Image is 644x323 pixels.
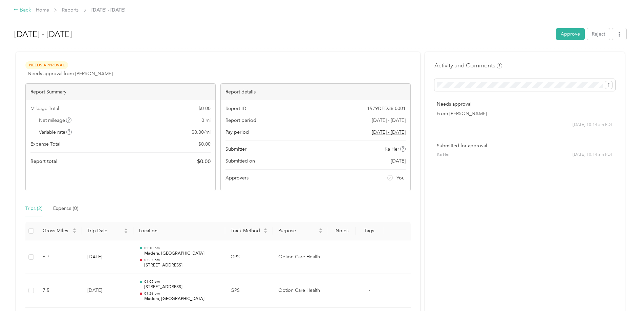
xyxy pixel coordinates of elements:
span: Needs approval from [PERSON_NAME] [28,70,113,77]
th: Location [133,222,225,240]
th: Purpose [273,222,328,240]
th: Track Method [225,222,273,240]
p: Submitted for approval [437,142,613,149]
td: 6.7 [37,240,82,274]
a: Home [36,7,49,13]
span: Expense Total [30,141,60,148]
td: Option Care Health [273,274,328,308]
span: caret-down [319,230,323,234]
span: caret-down [124,230,128,234]
iframe: Everlance-gr Chat Button Frame [606,285,644,323]
p: 03:10 pm [144,246,220,251]
p: [STREET_ADDRESS] [144,262,220,268]
span: Report total [30,158,58,165]
span: Go to pay period [372,129,406,136]
span: Purpose [278,228,317,234]
span: Mileage Total [30,105,59,112]
span: caret-up [72,227,77,231]
div: Report Summary [26,84,215,100]
span: 1579DED38-0001 [367,105,406,112]
span: [DATE] - [DATE] [91,6,125,14]
span: Track Method [231,228,262,234]
td: Option Care Health [273,240,328,274]
h1: Sep 1 - 30, 2025 [14,26,551,42]
span: $ 0.00 [197,157,211,166]
a: Reports [62,7,79,13]
p: Needs approval [437,101,613,108]
p: 01:05 pm [144,279,220,284]
div: Expense (0) [53,205,78,212]
span: Net mileage [39,117,72,124]
button: Approve [556,28,585,40]
h4: Activity and Comments [434,61,502,70]
span: caret-down [263,230,267,234]
span: caret-up [124,227,128,231]
span: Approvers [226,174,249,181]
p: [STREET_ADDRESS] [144,284,220,290]
p: Madera, [GEOGRAPHIC_DATA] [144,251,220,257]
span: caret-down [72,230,77,234]
span: $ 0.00 [198,105,211,112]
div: Report details [221,84,410,100]
th: Tags [356,222,383,240]
span: [DATE] - [DATE] [372,117,406,124]
td: 7.5 [37,274,82,308]
span: - [369,287,370,293]
span: [DATE] 10:14 am PDT [573,122,613,128]
span: Needs Approval [25,61,68,69]
span: $ 0.00 [198,141,211,148]
span: Report period [226,117,256,124]
span: Ka Her [385,146,399,153]
span: Variable rate [39,129,72,136]
th: Gross Miles [37,222,82,240]
td: [DATE] [82,274,133,308]
span: [DATE] [391,157,406,165]
span: [DATE] 10:14 am PDT [573,152,613,158]
span: caret-up [319,227,323,231]
span: caret-up [263,227,267,231]
td: GPS [225,240,273,274]
span: Ka Her [437,152,450,158]
p: Madera, [GEOGRAPHIC_DATA] [144,296,220,302]
span: Submitter [226,146,246,153]
p: From [PERSON_NAME] [437,110,613,117]
th: Notes [328,222,356,240]
span: Pay period [226,129,249,136]
p: 03:27 pm [144,258,220,262]
button: Reject [587,28,610,40]
th: Trip Date [82,222,133,240]
span: Trip Date [87,228,123,234]
span: You [396,174,405,181]
span: - [369,254,370,260]
span: $ 0.00 / mi [192,129,211,136]
td: [DATE] [82,240,133,274]
span: Submitted on [226,157,255,165]
span: Gross Miles [43,228,71,234]
span: Report ID [226,105,246,112]
span: 0 mi [201,117,211,124]
div: Back [14,6,31,14]
td: GPS [225,274,273,308]
div: Trips (2) [25,205,42,212]
p: 01:26 pm [144,291,220,296]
